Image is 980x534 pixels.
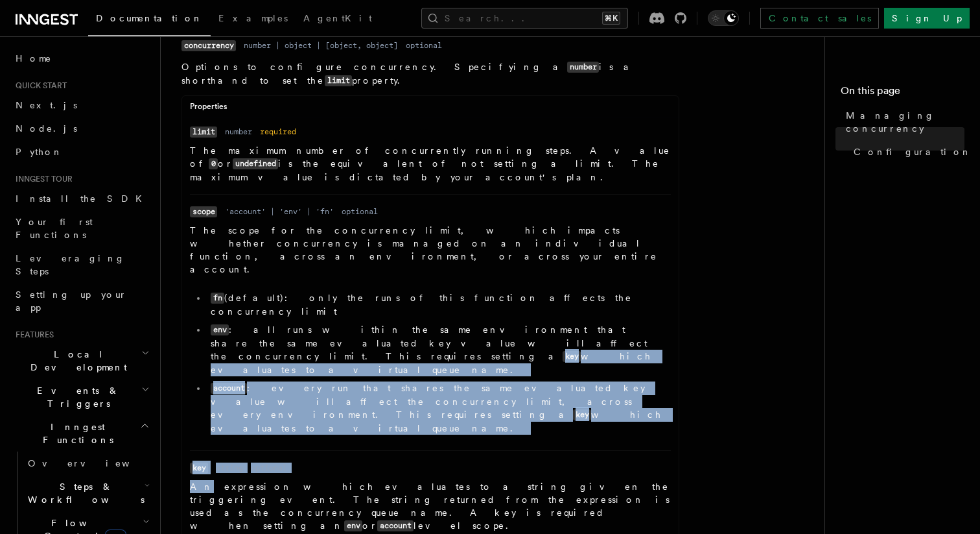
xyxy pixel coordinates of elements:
button: Events & Triggers [10,379,152,415]
dd: 'account' | 'env' | 'fn' [225,206,334,217]
h4: On this page [841,83,964,104]
code: env [344,520,362,531]
a: Contact sales [760,8,879,29]
span: Features [10,330,54,340]
p: An expression which evaluates to a string given the triggering event. The string returned from th... [190,480,671,533]
a: Home [10,47,152,70]
span: Managing concurrency [846,109,964,135]
dd: optional [342,206,378,217]
span: Inngest Functions [10,420,140,446]
code: scope [190,206,217,217]
code: number [567,62,599,73]
button: Search...⌘K [421,8,628,29]
code: undefined [233,158,278,169]
li: : all runs within the same environment that share the same evaluated key value will affect the co... [207,323,671,376]
li: : every run that shares the same evaluated key value will affect the concurrency limit, across ev... [207,382,671,435]
dd: optional [251,463,287,473]
span: Setting up your app [16,289,127,313]
dd: required [260,127,296,137]
code: limit [325,75,352,86]
span: Install the SDK [16,193,150,204]
code: fn [211,293,224,304]
button: Toggle dark mode [708,10,739,26]
p: Options to configure concurrency. Specifying a is a shorthand to set the property. [181,60,679,88]
li: (default): only the runs of this function affects the concurrency limit [207,291,671,318]
span: Steps & Workflows [23,480,145,506]
span: Events & Triggers [10,384,141,410]
a: Setting up your app [10,283,152,319]
a: Next.js [10,93,152,117]
span: Node.js [16,123,77,134]
a: Configuration [848,140,964,164]
a: Documentation [88,4,211,36]
span: Home [16,52,52,65]
code: account [211,383,247,394]
span: Local Development [10,348,141,374]
span: Configuration [854,145,972,158]
code: key [190,463,208,474]
div: Properties [182,101,679,117]
a: Your first Functions [10,210,152,247]
dd: number | object | [object, object] [244,40,398,51]
button: Steps & Workflows [23,475,152,511]
a: Overview [23,452,152,475]
a: Sign Up [884,8,970,29]
span: AgentKit [303,13,372,23]
a: Python [10,140,152,164]
button: Inngest Functions [10,415,152,452]
span: Examples [218,13,288,23]
span: Leveraging Steps [16,253,125,276]
code: env [211,324,229,335]
dd: number [225,127,252,137]
code: account [377,520,414,531]
span: Overview [28,458,161,468]
span: Inngest tour [10,174,73,184]
a: Node.js [10,117,152,140]
span: Quick start [10,80,67,91]
code: concurrency [181,40,236,51]
kbd: ⌘K [602,12,620,25]
code: key [573,409,591,420]
dd: string [216,463,243,473]
button: Local Development [10,343,152,379]
code: 0 [209,158,218,169]
a: AgentKit [296,4,380,35]
dd: optional [406,40,442,51]
a: Managing concurrency [841,104,964,140]
a: Install the SDK [10,187,152,210]
p: The scope for the concurrency limit, which impacts whether concurrency is managed on an individua... [190,224,671,276]
span: Python [16,147,63,157]
a: Leveraging Steps [10,247,152,283]
code: key [563,351,581,362]
a: Examples [211,4,296,35]
code: limit [190,127,217,138]
span: Next.js [16,100,77,110]
p: The maximum number of concurrently running steps. A value of or is the equivalent of not setting ... [190,144,671,184]
span: Documentation [96,13,203,23]
span: Your first Functions [16,217,93,240]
